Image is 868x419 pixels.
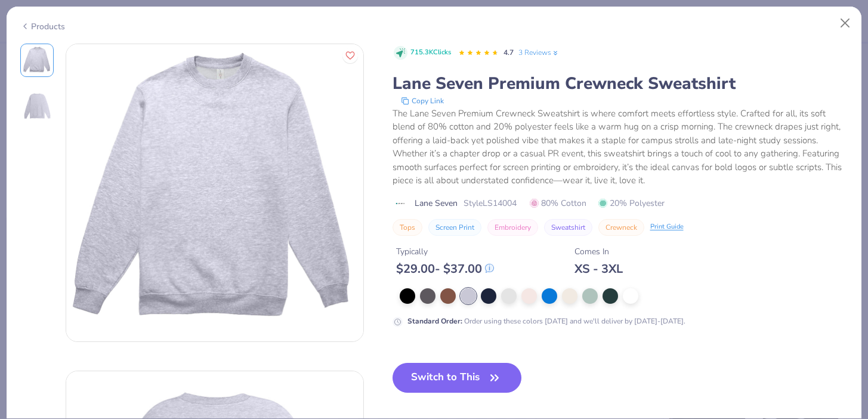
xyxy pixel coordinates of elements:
button: Sweatshirt [544,219,592,236]
span: 20% Polyester [598,197,665,209]
div: The Lane Seven Premium Crewneck Sweatshirt is where comfort meets effortless style. Crafted for a... [393,107,848,187]
button: Embroidery [487,219,538,236]
span: Style LS14004 [464,197,517,209]
img: Back [23,91,51,120]
img: Front [66,44,363,341]
button: Screen Print [428,219,481,236]
button: Tops [393,219,422,236]
span: 4.7 [503,48,514,57]
img: Front [23,46,51,75]
span: 715.3K Clicks [410,48,451,58]
span: Lane Seven [415,197,458,209]
button: copy to clipboard [397,95,447,107]
button: Like [342,48,358,63]
div: $ 29.00 - $ 37.00 [396,261,494,276]
div: Comes In [574,245,623,258]
div: XS - 3XL [574,261,623,276]
span: 80% Cotton [530,197,586,209]
button: Crewneck [598,219,644,236]
button: Switch to This [393,363,522,393]
div: Typically [396,245,494,258]
a: 3 Reviews [518,47,560,58]
img: brand logo [393,199,409,208]
div: Lane Seven Premium Crewneck Sweatshirt [393,72,848,95]
strong: Standard Order : [407,316,462,326]
div: Products [20,20,65,33]
div: 4.7 Stars [458,44,499,63]
div: Print Guide [650,222,684,232]
div: Order using these colors [DATE] and we'll deliver by [DATE]-[DATE]. [407,316,685,326]
button: Close [834,12,857,35]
